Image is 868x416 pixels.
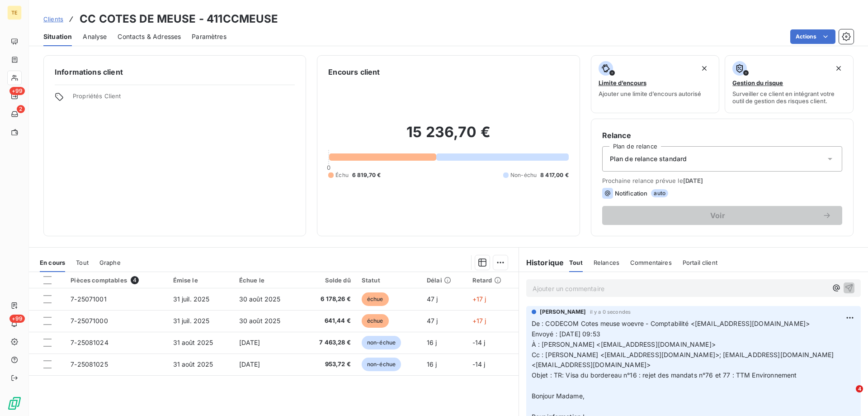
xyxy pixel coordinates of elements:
span: Gestion du risque [732,79,783,86]
span: 641,44 € [307,316,351,325]
span: 0 [327,164,330,171]
span: Clients [43,15,63,23]
span: Commentaires [630,259,672,266]
div: Retard [472,277,513,284]
span: Tout [569,259,583,266]
span: 47 j [427,317,438,325]
div: Émise le [173,277,228,284]
span: [DATE] [239,360,260,368]
span: 7-25081024 [71,339,108,346]
span: 7-25071001 [71,295,107,303]
button: Voir [602,206,842,225]
div: Délai [427,277,462,284]
span: échue [362,292,389,306]
span: Contacts & Adresses [118,32,181,41]
h6: Informations client [55,67,295,77]
span: [PERSON_NAME] [540,308,586,316]
a: Clients [43,14,63,24]
span: À : [PERSON_NAME] <[EMAIL_ADDRESS][DOMAIN_NAME]> [532,340,716,348]
span: 31 juil. 2025 [173,295,210,303]
span: Cc : [PERSON_NAME] <[EMAIL_ADDRESS][DOMAIN_NAME]>; [EMAIL_ADDRESS][DOMAIN_NAME] <[EMAIL_ADDRESS][... [532,351,836,369]
div: Échue le [239,277,296,284]
span: 4 [856,385,863,392]
span: 31 août 2025 [173,339,213,346]
span: non-échue [362,336,401,349]
span: 6 819,70 € [352,171,381,179]
span: Non-échu [510,171,537,179]
span: non-échue [362,358,401,371]
h6: Encours client [328,67,380,77]
span: 953,72 € [307,360,351,369]
h6: Historique [519,257,564,268]
span: 16 j [427,339,437,346]
span: Voir [613,212,822,219]
button: Gestion du risqueSurveiller ce client en intégrant votre outil de gestion des risques client. [725,55,854,113]
span: 30 août 2025 [239,317,281,325]
span: 31 août 2025 [173,360,213,368]
span: 8 417,00 € [540,171,569,179]
span: 7-25071000 [71,317,108,325]
span: Analyse [83,32,107,41]
span: 4 [131,276,139,284]
span: Limite d’encours [599,79,646,86]
span: 31 juil. 2025 [173,317,210,325]
span: [DATE] [683,177,703,184]
span: Plan de relance standard [610,154,687,163]
span: 16 j [427,360,437,368]
span: -14 j [472,339,486,346]
span: Ajouter une limite d’encours autorisé [599,90,701,97]
span: échue [362,314,389,328]
span: Bonjour Madame, [532,392,585,400]
span: +99 [9,315,25,323]
span: Propriétés Client [73,92,295,105]
span: +17 j [472,317,486,325]
span: +17 j [472,295,486,303]
span: Portail client [683,259,717,266]
span: [DATE] [239,339,260,346]
div: Pièces comptables [71,276,162,284]
h6: Relance [602,130,842,141]
iframe: Intercom live chat [837,385,859,407]
span: Objet : TR: Visa du bordereau n°16 : rejet des mandats n°76 et 77 : TTM Environnement [532,371,797,379]
span: Notification [615,190,648,197]
span: auto [651,189,668,197]
div: Statut [362,277,416,284]
span: En cours [40,259,65,266]
span: Paramètres [192,32,226,41]
span: 7-25081025 [71,360,108,368]
span: +99 [9,87,25,95]
span: Envoyé : [DATE] 09:53 [532,330,600,338]
span: 6 178,26 € [307,295,351,304]
span: Tout [76,259,89,266]
h3: CC COTES DE MEUSE - 411CCMEUSE [80,11,278,27]
span: Relances [594,259,619,266]
img: Logo LeanPay [7,396,22,411]
div: Solde dû [307,277,351,284]
span: Échu [335,171,349,179]
span: -14 j [472,360,486,368]
div: TE [7,5,22,20]
span: il y a 0 secondes [590,309,631,315]
span: Surveiller ce client en intégrant votre outil de gestion des risques client. [732,90,846,105]
span: De : CODECOM Cotes meuse woevre - Comptabilité <[EMAIL_ADDRESS][DOMAIN_NAME]> [532,320,810,327]
span: Graphe [99,259,121,266]
span: 7 463,28 € [307,338,351,347]
span: Situation [43,32,72,41]
span: 2 [17,105,25,113]
button: Actions [790,29,835,44]
h2: 15 236,70 € [328,123,568,150]
button: Limite d’encoursAjouter une limite d’encours autorisé [591,55,720,113]
span: 30 août 2025 [239,295,281,303]
span: Prochaine relance prévue le [602,177,842,184]
span: 47 j [427,295,438,303]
